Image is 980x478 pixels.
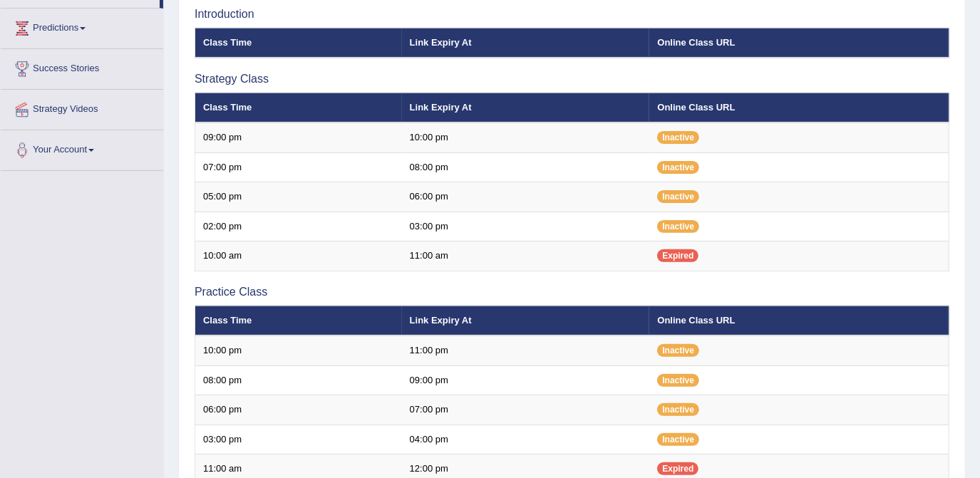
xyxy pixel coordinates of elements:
td: 04:00 pm [402,425,650,454]
span: Inactive [657,220,699,233]
td: 09:00 pm [402,365,650,395]
span: Expired [657,462,698,475]
td: 07:00 pm [402,395,650,425]
td: 08:00 pm [402,152,650,182]
span: Expired [657,249,698,262]
th: Online Class URL [649,306,949,336]
td: 07:00 pm [195,152,402,182]
a: Strategy Videos [1,90,163,125]
td: 03:00 pm [402,212,650,241]
th: Online Class URL [649,93,949,123]
span: Inactive [657,161,699,174]
span: Inactive [657,190,699,203]
span: Inactive [657,433,699,446]
th: Class Time [195,93,402,123]
td: 03:00 pm [195,425,402,454]
th: Link Expiry At [402,28,650,58]
a: Success Stories [1,49,163,85]
td: 06:00 pm [402,182,650,212]
th: Class Time [195,28,402,58]
td: 05:00 pm [195,182,402,212]
span: Inactive [657,374,699,387]
th: Class Time [195,306,402,336]
h3: Strategy Class [195,73,949,85]
td: 08:00 pm [195,365,402,395]
td: 10:00 am [195,241,402,271]
td: 10:00 pm [195,336,402,365]
span: Inactive [657,131,699,144]
a: Predictions [1,9,163,44]
td: 06:00 pm [195,395,402,425]
span: Inactive [657,403,699,416]
th: Link Expiry At [402,306,650,336]
td: 10:00 pm [402,123,650,152]
td: 09:00 pm [195,123,402,152]
h3: Practice Class [195,286,949,298]
td: 11:00 pm [402,336,650,365]
span: Inactive [657,344,699,357]
td: 11:00 am [402,241,650,271]
a: Your Account [1,130,163,166]
th: Link Expiry At [402,93,650,123]
td: 02:00 pm [195,212,402,241]
h3: Introduction [195,8,949,21]
th: Online Class URL [649,28,949,58]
